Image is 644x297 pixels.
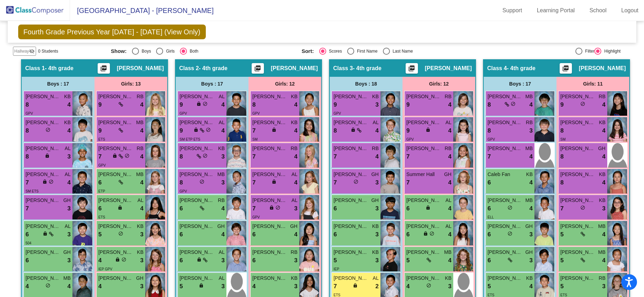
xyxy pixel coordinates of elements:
span: AL [65,145,71,152]
span: Class 4 [487,65,507,72]
span: Class 3 [333,65,353,72]
span: [PERSON_NAME] [334,119,369,126]
span: KB [372,223,379,230]
span: 7 [560,204,563,213]
span: 7 [334,178,337,187]
span: do_not_disturb_alt [45,127,50,132]
span: do_not_disturb_alt [580,101,585,106]
span: KB [291,93,297,100]
span: lock [194,127,198,132]
span: 7 [406,178,409,187]
span: KB [218,145,225,152]
span: GH [290,223,297,230]
span: [PERSON_NAME] [252,145,287,152]
span: do_not_disturb_alt [580,205,585,210]
span: 5 [98,230,101,239]
span: MB [525,145,533,152]
span: 8 [252,100,255,109]
span: 4 [530,204,533,213]
span: 3 [530,230,533,239]
span: MB [525,93,533,100]
span: 4 [530,178,533,187]
span: AL [219,249,225,256]
span: [PERSON_NAME] [252,119,287,126]
span: lock [112,153,117,158]
span: 4 [294,100,297,109]
span: 4 [448,204,451,213]
span: 4 [68,126,71,135]
span: 3 [376,178,379,187]
span: 6 [334,230,337,239]
span: [PERSON_NAME] [98,249,133,256]
span: [PERSON_NAME] [98,93,133,100]
span: 4 [448,152,451,161]
button: Print Students Details [560,63,572,74]
span: [PERSON_NAME] [560,223,595,230]
span: do_not_disturb_alt [429,231,434,236]
span: 4 [140,178,143,187]
button: Print Students Details [98,63,110,74]
span: 8 [560,126,563,135]
span: KB [372,249,379,256]
span: 4 [222,204,225,213]
span: RB [526,119,533,126]
span: [PERSON_NAME] [180,223,215,230]
div: First Name [354,48,378,54]
span: lock [426,205,430,210]
span: AL [446,119,451,126]
span: 4 [68,100,71,109]
span: 6 [488,178,491,187]
span: 4 [602,100,605,109]
span: 9 [180,100,183,109]
span: GPV [26,112,33,115]
span: 3 [68,230,71,239]
span: 9 [180,126,183,135]
span: [GEOGRAPHIC_DATA] - [PERSON_NAME] [70,5,213,16]
span: GH [371,197,379,204]
span: 4 [448,126,451,135]
span: 6 [98,204,101,213]
span: 504 [26,241,31,245]
span: 7 [26,178,29,187]
span: [PERSON_NAME] [579,65,626,72]
span: RB [291,145,297,152]
span: MB [136,119,143,126]
span: 4 [140,152,143,161]
span: lock [423,231,428,236]
span: 4 [68,178,71,187]
span: [PERSON_NAME] [117,65,164,72]
span: 7 [252,204,255,213]
span: 7 [98,152,101,161]
mat-radio-group: Select an option [302,48,487,55]
span: GPV [406,137,414,141]
span: do_not_disturb_alt [206,127,211,132]
span: [PERSON_NAME] [406,145,441,152]
span: RB [137,145,143,152]
span: KB [137,249,143,256]
span: 3 [68,204,71,213]
span: [PERSON_NAME] [26,171,61,178]
span: [PERSON_NAME] [560,93,595,100]
span: [PERSON_NAME] [180,119,215,126]
span: ELL [488,215,494,219]
span: lock [45,153,50,158]
span: 3 [222,152,225,161]
span: lock [42,179,47,184]
span: 4 [602,126,605,135]
span: [PERSON_NAME] [26,145,61,152]
span: 3 [376,204,379,213]
span: [PERSON_NAME] [252,171,287,178]
span: AL [65,223,71,230]
span: 7 [252,178,255,187]
span: [PERSON_NAME] [26,119,61,126]
span: AL [219,119,225,126]
div: Highlight [601,48,621,54]
span: [PERSON_NAME] [252,197,287,204]
span: 4 [448,230,451,239]
span: 7 [252,152,255,161]
span: - 4th grade [199,65,227,72]
span: 9 [334,100,337,109]
mat-icon: picture_as_pdf [253,65,262,75]
span: lock [196,101,201,106]
span: 9 [560,100,563,109]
